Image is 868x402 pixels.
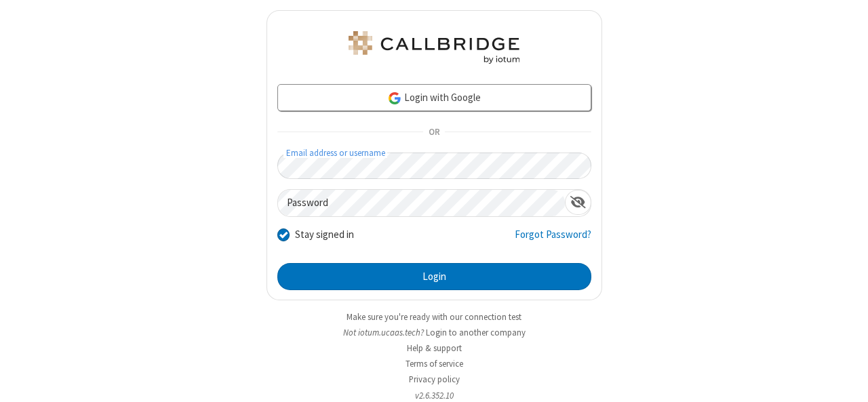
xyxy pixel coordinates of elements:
input: Email address or username [277,153,592,179]
button: Login [277,263,591,290]
button: Login to another company [426,326,526,339]
img: iotum.​ucaas.​tech [346,31,522,64]
a: Terms of service [406,358,463,369]
a: Make sure you're ready with our connection test [347,311,521,323]
div: Show password [565,190,591,215]
input: Password [278,190,565,216]
li: v2.6.352.10 [267,389,602,402]
a: Login with Google [277,84,591,111]
span: OR [423,123,445,142]
a: Forgot Password? [515,227,591,253]
li: Not iotum.​ucaas.​tech? [267,326,602,339]
a: Privacy policy [409,374,460,385]
img: google-icon.png [387,91,402,106]
label: Stay signed in [295,227,354,243]
a: Help & support [407,342,462,354]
